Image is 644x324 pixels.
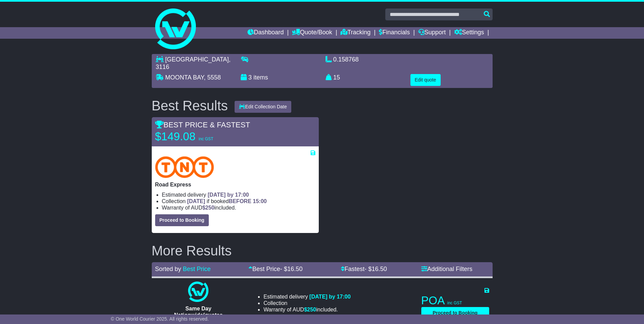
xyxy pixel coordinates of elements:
[165,56,229,63] span: [GEOGRAPHIC_DATA]
[111,316,209,322] span: © One World Courier 2025. All rights reserved.
[204,74,221,81] span: , 5558
[372,266,387,272] span: 16.50
[341,266,387,272] a: Fastest- $16.50
[155,181,315,188] p: Road Express
[307,307,316,312] span: 250
[410,74,441,86] button: Edit quote
[205,205,215,211] span: 250
[155,121,250,129] span: BEST PRICE & FASTEST
[162,192,315,198] li: Estimated delivery
[208,192,249,198] span: [DATE] by 17:00
[421,294,489,307] p: POA
[155,130,240,143] p: $149.08
[249,74,252,81] span: 3
[421,307,489,319] button: Proceed to Booking
[187,198,205,204] span: [DATE]
[365,266,387,272] span: - $
[165,74,204,81] span: MOONTA BAY
[333,56,359,63] span: 0.158768
[162,198,315,204] li: Collection
[235,101,291,113] button: Edit Collection Date
[309,294,351,300] span: [DATE] by 17:00
[292,27,332,39] a: Quote/Book
[454,27,484,39] a: Settings
[183,266,211,272] a: Best Price
[247,27,284,39] a: Dashboard
[263,293,351,300] li: Estimated delivery
[156,56,231,70] span: , 3116
[249,266,302,272] a: Best Price- $16.50
[152,243,493,258] h2: More Results
[418,27,446,39] a: Support
[263,300,351,306] li: Collection
[341,27,370,39] a: Tracking
[253,198,267,204] span: 15:00
[229,198,252,204] span: BEFORE
[280,266,302,272] span: - $
[155,156,214,178] img: TNT Domestic: Road Express
[148,98,232,113] div: Best Results
[155,266,181,272] span: Sorted by
[202,205,215,211] span: $
[188,282,208,302] img: One World Courier: Same Day Nationwide(quotes take 0.5-1 hour)
[379,27,410,39] a: Financials
[199,137,213,141] span: inc GST
[304,307,316,312] span: $
[263,306,351,313] li: Warranty of AUD included.
[162,204,315,211] li: Warranty of AUD included.
[447,301,462,305] span: inc GST
[254,74,268,81] span: items
[287,266,302,272] span: 16.50
[155,214,209,226] button: Proceed to Booking
[333,74,340,81] span: 15
[421,266,473,272] a: Additional Filters
[187,198,266,204] span: if booked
